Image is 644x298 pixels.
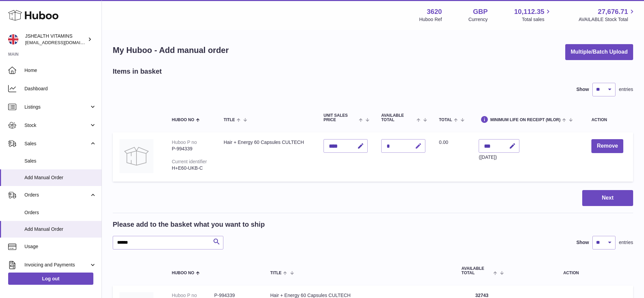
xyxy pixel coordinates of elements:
span: [EMAIL_ADDRESS][DOMAIN_NAME] [25,40,100,45]
span: AVAILABLE Stock Total [578,16,636,23]
h1: My Huboo - Add manual order [113,45,229,56]
strong: 3620 [427,7,442,16]
label: Show [576,86,589,93]
span: entries [619,86,633,93]
button: Next [582,190,633,206]
div: JSHEALTH VITAMINS [25,33,86,46]
div: Action [591,118,626,122]
span: entries [619,239,633,246]
div: Currency [468,16,488,23]
h2: Please add to the basket what you want to ship [113,220,265,229]
span: Home [24,67,96,74]
div: Huboo Ref [419,16,442,23]
span: Total sales [522,16,552,23]
span: Huboo no [172,271,194,275]
img: Hair + Energy 60 Capsules CULTECH [119,139,153,173]
td: Hair + Energy 60 Capsules CULTECH [217,132,317,182]
div: ([DATE]) [479,154,519,161]
div: Current identifier [172,159,207,164]
h2: Items in basket [113,67,162,76]
span: Dashboard [24,86,96,92]
span: Title [224,118,235,122]
div: H+E60-UKB-C [172,165,210,171]
span: 0.00 [439,139,448,145]
span: AVAILABLE Total [461,266,492,275]
a: Log out [8,273,93,285]
span: Title [270,271,281,275]
span: Minimum Life On Receipt (MLOR) [490,118,560,122]
button: Remove [591,139,623,153]
img: internalAdmin-3620@internal.huboo.com [8,34,18,44]
span: Invoicing and Payments [24,262,89,268]
span: Total [439,118,452,122]
span: 10,112.35 [514,7,544,16]
div: P-994339 [172,146,210,152]
button: Multiple/Batch Upload [565,44,633,60]
span: Listings [24,104,89,110]
label: Show [576,239,589,246]
span: Sales [24,158,96,164]
span: Orders [24,192,89,198]
span: Add Manual Order [24,174,96,181]
a: 10,112.35 Total sales [514,7,552,23]
span: Orders [24,209,96,216]
span: Usage [24,243,96,250]
strong: GBP [473,7,487,16]
span: 27,676.71 [598,7,628,16]
a: 27,676.71 AVAILABLE Stock Total [578,7,636,23]
span: Sales [24,141,89,147]
span: Add Manual Order [24,226,96,232]
span: Unit Sales Price [324,113,357,122]
span: AVAILABLE Total [381,113,415,122]
th: Action [509,260,633,282]
span: Huboo no [172,118,194,122]
div: Huboo P no [172,139,197,145]
span: Stock [24,122,89,129]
